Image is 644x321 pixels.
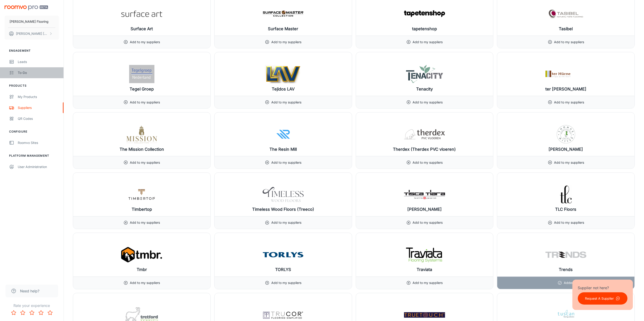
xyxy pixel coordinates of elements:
[413,40,443,45] p: Add to my suppliers
[5,28,59,40] button: [PERSON_NAME] [PERSON_NAME]
[407,206,442,213] h6: [PERSON_NAME]
[121,246,162,264] img: Tmbr
[404,65,445,83] img: Tenacity
[559,267,573,273] h6: Trends
[263,65,304,83] img: Tejidos LAV
[578,292,628,305] button: Request A Supplier
[404,125,445,143] img: Therdex (Therdex PVC vloeren)
[20,288,39,294] span: Need help?
[585,296,614,301] p: Request A Supplier
[554,40,584,45] p: Add to my suppliers
[121,65,162,83] img: Tegel Groep
[263,186,304,204] img: Timeless Wood Floors (Treeco)
[413,281,443,286] p: Add to my suppliers
[130,100,160,105] p: Add to my suppliers
[132,206,152,213] h6: Timbertop
[130,160,160,165] p: Add to my suppliers
[18,140,59,145] div: Roomvo Sites
[413,220,443,225] p: Add to my suppliers
[18,308,27,317] button: Rate 2 star
[18,94,59,99] div: My Products
[413,100,443,105] p: Add to my suppliers
[546,86,587,92] h6: ter [PERSON_NAME]
[272,86,295,92] h6: Tejidos LAV
[121,125,162,143] img: The Mission Collection
[18,116,59,121] div: QR Codes
[546,125,587,143] img: Thomas Witter
[271,220,301,225] p: Add to my suppliers
[27,308,36,317] button: Rate 3 star
[413,160,443,165] p: Add to my suppliers
[46,308,55,317] button: Rate 5 star
[5,5,48,10] img: Roomvo PRO Beta
[546,186,587,204] img: TLC Floors
[578,285,628,291] p: Supplier not here?
[263,246,304,264] img: TORLYS
[271,160,301,165] p: Add to my suppliers
[130,281,160,286] p: Add to my suppliers
[559,26,573,32] h6: Tasibel
[268,26,298,32] h6: Surface Master
[271,281,301,286] p: Add to my suppliers
[554,100,584,105] p: Add to my suppliers
[416,86,433,92] h6: Tenacity
[9,308,18,317] button: Rate 1 star
[546,5,587,23] img: Tasibel
[271,40,301,45] p: Add to my suppliers
[121,186,162,204] img: Timbertop
[393,146,456,153] h6: Therdex (Therdex PVC vloeren)
[252,206,314,213] h6: Timeless Wood Floors (Treeco)
[555,206,577,213] h6: TLC Floors
[130,220,160,225] p: Add to my suppliers
[131,26,153,32] h6: Surface Art
[404,246,445,264] img: Traviata
[10,19,49,24] p: [PERSON_NAME] Flooring
[554,220,584,225] p: Add to my suppliers
[263,5,304,23] img: Surface Master
[4,303,60,308] p: Rate your experience
[404,186,445,204] img: Tisca
[36,308,46,317] button: Rate 4 star
[121,5,162,23] img: Surface Art
[412,26,437,32] h6: tapetenshop
[18,59,59,64] div: Leads
[16,31,48,36] p: [PERSON_NAME] [PERSON_NAME]
[549,146,583,153] h6: [PERSON_NAME]
[18,164,59,169] div: User Administration
[564,281,574,286] p: Added
[269,146,297,153] h6: The Resin Mill
[130,86,154,92] h6: Tegel Groep
[263,125,304,143] img: The Resin Mill
[18,70,59,75] div: To-do
[546,65,587,83] img: ter Hurne
[18,105,59,110] div: Suppliers
[271,100,301,105] p: Add to my suppliers
[417,267,432,273] h6: Traviata
[137,267,147,273] h6: Tmbr
[130,40,160,45] p: Add to my suppliers
[546,246,587,264] img: Trends
[120,146,164,153] h6: The Mission Collection
[404,5,445,23] img: tapetenshop
[554,160,584,165] p: Add to my suppliers
[275,267,291,273] h6: TORLYS
[5,16,59,28] button: [PERSON_NAME] Flooring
